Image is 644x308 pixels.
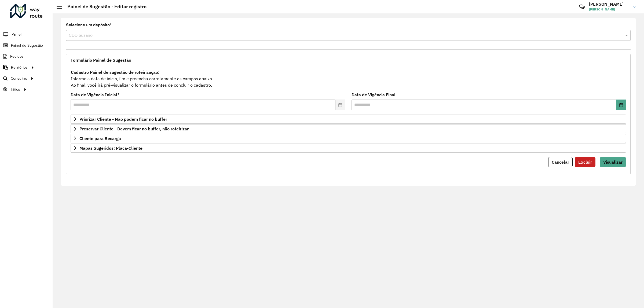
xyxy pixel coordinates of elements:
[71,134,626,143] a: Cliente para Recarga
[11,76,27,81] span: Consultas
[589,2,629,7] h3: [PERSON_NAME]
[589,7,629,12] span: [PERSON_NAME]
[548,157,573,167] button: Cancelar
[71,115,626,124] a: Priorizar Cliente - Não podem ficar no buffer
[62,4,147,10] h2: Painel de Sugestão - Editar registro
[10,87,20,92] span: Tático
[352,91,396,98] label: Data de Vigência Final
[71,69,159,75] strong: Cadastro Painel de sugestão de roteirização:
[79,117,167,121] span: Priorizar Cliente - Não podem ficar no buffer
[71,69,626,89] div: Informe a data de inicio, fim e preencha corretamente os campos abaixo. Ao final, você irá pré-vi...
[79,146,142,150] span: Mapas Sugeridos: Placa-Cliente
[71,144,626,153] a: Mapas Sugeridos: Placa-Cliente
[11,65,28,70] span: Relatórios
[10,54,24,59] span: Pedidos
[71,91,120,98] label: Data de Vigência Inicial
[71,58,131,62] span: Formulário Painel de Sugestão
[79,136,121,141] span: Cliente para Recarga
[600,157,626,167] button: Visualizar
[12,32,21,37] span: Painel
[575,157,595,167] button: Excluir
[576,1,588,13] a: Contato Rápido
[578,159,592,165] span: Excluir
[66,22,111,28] label: Selecione um depósito
[552,159,569,165] span: Cancelar
[71,124,626,133] a: Preservar Cliente - Devem ficar no buffer, não roteirizar
[616,100,626,110] button: Choose Date
[603,159,623,165] span: Visualizar
[79,127,189,131] span: Preservar Cliente - Devem ficar no buffer, não roteirizar
[11,43,43,48] span: Painel de Sugestão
